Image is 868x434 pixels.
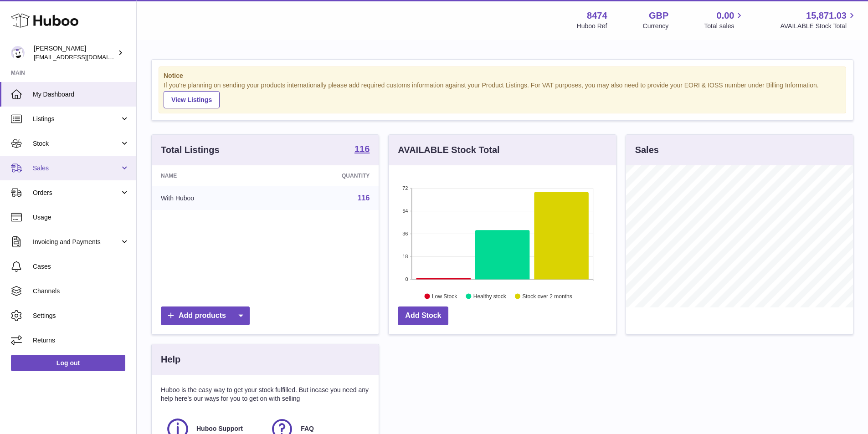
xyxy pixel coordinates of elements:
[432,293,457,299] text: Low Stock
[272,165,379,186] th: Quantity
[152,165,272,186] th: Name
[398,144,499,156] h3: AVAILABLE Stock Total
[649,10,668,22] strong: GBP
[33,189,120,197] span: Orders
[403,185,408,191] text: 72
[33,262,129,271] span: Cases
[780,10,857,31] a: 15,871.03 AVAILABLE Stock Total
[577,22,607,31] div: Huboo Ref
[704,22,745,31] span: Total sales
[473,293,507,299] text: Healthy stock
[354,144,370,155] a: 116
[164,81,841,108] div: If you're planning on sending your products internationally please add required customs informati...
[33,139,120,148] span: Stock
[33,336,129,345] span: Returns
[33,287,129,296] span: Channels
[152,186,272,210] td: With Huboo
[161,353,180,366] h3: Help
[358,194,370,202] a: 116
[161,386,370,403] p: Huboo is the easy way to get your stock fulfilled. But incase you need any help here's our ways f...
[398,306,448,325] a: Add Stock
[403,254,408,259] text: 18
[33,311,129,320] span: Settings
[806,10,847,22] span: 15,871.03
[33,115,120,123] span: Listings
[403,208,408,214] text: 54
[717,10,734,22] span: 0.00
[354,144,370,153] strong: 116
[11,355,125,371] a: Log out
[301,424,314,433] span: FAQ
[11,46,25,60] img: orders@neshealth.com
[780,22,857,31] span: AVAILABLE Stock Total
[33,164,120,173] span: Sales
[403,231,408,236] text: 36
[33,213,129,222] span: Usage
[406,276,408,282] text: 0
[33,90,129,99] span: My Dashboard
[196,424,243,433] span: Huboo Support
[161,144,220,156] h3: Total Listings
[704,10,745,31] a: 0.00 Total sales
[33,238,120,246] span: Invoicing and Payments
[161,306,250,325] a: Add products
[34,53,134,61] span: [EMAIL_ADDRESS][DOMAIN_NAME]
[34,44,116,61] div: [PERSON_NAME]
[635,144,659,156] h3: Sales
[587,10,607,22] strong: 8474
[523,293,572,299] text: Stock over 2 months
[643,22,669,31] div: Currency
[164,91,220,108] a: View Listings
[164,71,841,80] strong: Notice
